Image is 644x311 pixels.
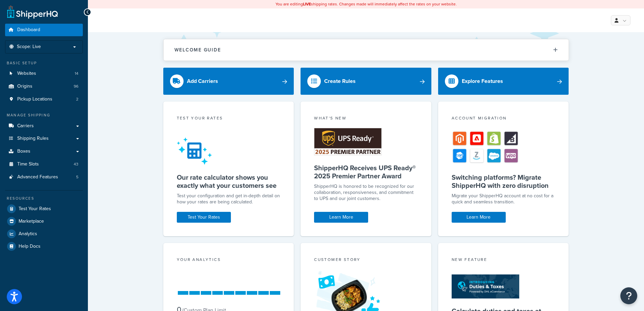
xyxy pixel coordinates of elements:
h5: Our rate calculator shows you exactly what your customers see [177,173,281,190]
div: Test your configuration and get in-depth detail on how your rates are being calculated. [177,193,281,205]
span: 14 [75,71,78,76]
span: 5 [76,174,78,180]
span: Test Your Rates [19,206,51,212]
span: 2 [76,96,78,102]
a: Create Rules [301,68,431,95]
span: Scope: Live [17,44,41,50]
a: Websites14 [5,67,83,80]
div: Your Analytics [177,257,281,264]
li: Origins [5,80,83,93]
span: Carriers [17,123,34,129]
h2: Welcome Guide [174,47,221,52]
span: Time Slots [17,161,39,167]
a: Learn More [314,212,368,223]
li: Advanced Features [5,171,83,183]
a: Origins96 [5,80,83,93]
span: 43 [74,161,78,167]
span: Marketplace [19,219,44,224]
a: Learn More [452,212,506,223]
a: Analytics [5,228,83,240]
button: Open Resource Center [620,287,637,304]
a: Test Your Rates [177,212,231,223]
h5: ShipperHQ Receives UPS Ready® 2025 Premier Partner Award [314,164,418,180]
div: Resources [5,196,83,201]
h5: Switching platforms? Migrate ShipperHQ with zero disruption [452,173,555,190]
div: Migrate your ShipperHQ account at no cost for a quick and seamless transition. [452,193,555,205]
li: Time Slots [5,158,83,171]
a: Test Your Rates [5,203,83,215]
li: Websites [5,67,83,80]
div: Add Carriers [187,76,218,86]
span: Advanced Features [17,174,58,180]
a: Carriers [5,120,83,132]
a: Help Docs [5,240,83,252]
div: Explore Features [462,76,503,86]
span: 96 [74,84,78,89]
a: Time Slots43 [5,158,83,171]
span: Websites [17,71,36,76]
span: Analytics [19,231,37,237]
li: Pickup Locations [5,93,83,106]
div: Test your rates [177,115,281,123]
div: Account Migration [452,115,555,123]
a: Shipping Rules [5,132,83,145]
a: Marketplace [5,215,83,227]
div: Basic Setup [5,60,83,66]
div: New Feature [452,257,555,264]
a: Pickup Locations2 [5,93,83,106]
div: Manage Shipping [5,112,83,118]
b: LIVE [303,1,311,7]
button: Welcome Guide [164,39,569,61]
span: Shipping Rules [17,136,49,141]
a: Advanced Features5 [5,171,83,183]
div: Customer Story [314,257,418,264]
span: Pickup Locations [17,96,52,102]
span: Help Docs [19,244,41,249]
a: Boxes [5,145,83,158]
a: Dashboard [5,24,83,36]
div: What's New [314,115,418,123]
span: Origins [17,84,32,89]
a: Explore Features [438,68,569,95]
p: ShipperHQ is honored to be recognized for our collaboration, responsiveness, and commitment to UP... [314,183,418,202]
div: Create Rules [324,76,356,86]
span: Boxes [17,149,30,154]
span: Dashboard [17,27,40,33]
a: Add Carriers [163,68,294,95]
